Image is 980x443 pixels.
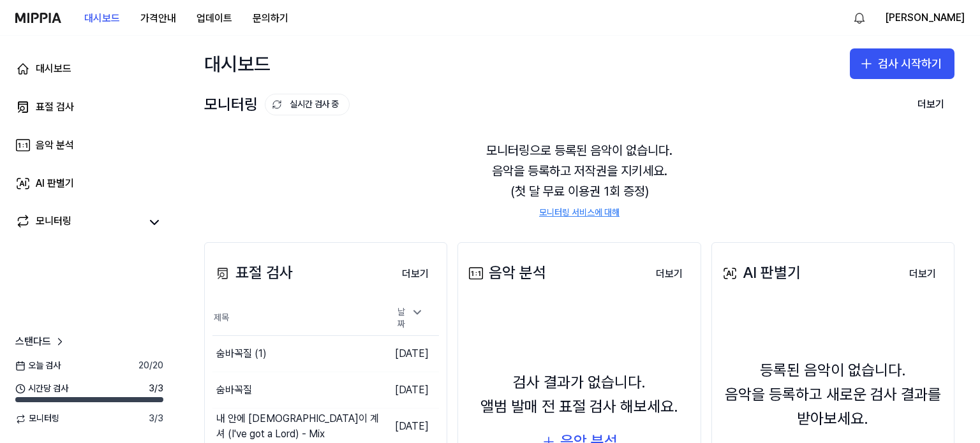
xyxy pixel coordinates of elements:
[216,346,267,361] div: 숨바꼭질 (1)
[36,61,71,76] div: 대시보드
[130,6,186,31] button: 가격안내
[138,359,163,372] span: 20 / 20
[36,99,74,115] div: 표절 검사
[36,176,74,191] div: AI 판별기
[899,261,946,287] button: 더보기
[242,6,299,31] button: 문의하기
[480,370,678,419] div: 검사 결과가 없습니다. 앨범 발매 전 표절 검사 해보세요.
[204,92,350,117] div: 모니터링
[15,359,61,372] span: 오늘 검사
[186,1,242,36] a: 업데이트
[36,138,74,153] div: 음악 분석
[907,92,954,117] button: 더보기
[149,382,163,395] span: 3 / 3
[15,334,51,349] span: 스탠다드
[8,168,171,199] a: AI 판별기
[15,214,140,231] a: 모니터링
[720,261,801,285] div: AI 판별기
[216,382,252,398] div: 숨바꼭질
[265,94,350,115] button: 실시간 검사 중
[466,261,546,285] div: 음악 분석
[885,10,965,25] button: [PERSON_NAME]
[36,214,71,231] div: 모니터링
[74,6,130,31] button: 대시보드
[852,10,867,25] img: 알림
[15,334,66,349] a: 스탠다드
[186,6,242,31] button: 업데이트
[899,260,946,287] a: 더보기
[646,261,693,287] button: 더보기
[149,412,163,425] span: 3 / 3
[850,48,954,79] button: 검사 시작하기
[720,358,946,432] div: 등록된 음악이 없습니다. 음악을 등록하고 새로운 검사 결과를 받아보세요.
[15,13,61,23] img: logo
[15,412,59,425] span: 모니터링
[646,260,693,287] a: 더보기
[539,207,620,219] a: 모니터링 서비스에 대해
[392,260,439,287] a: 더보기
[8,130,171,161] a: 음악 분석
[216,411,382,442] div: 내 안에 [DEMOGRAPHIC_DATA]이 계셔 (I've got a Lord) - Mix
[212,301,382,336] th: 제목
[382,372,439,408] td: [DATE]
[8,54,171,84] a: 대시보드
[15,382,68,395] span: 시간당 검사
[392,261,439,287] button: 더보기
[392,302,429,335] div: 날짜
[212,261,293,285] div: 표절 검사
[8,92,171,122] a: 표절 검사
[382,335,439,372] td: [DATE]
[204,125,954,235] div: 모니터링으로 등록된 음악이 없습니다. 음악을 등록하고 저작권을 지키세요. (첫 달 무료 이용권 1회 증정)
[204,48,271,79] div: 대시보드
